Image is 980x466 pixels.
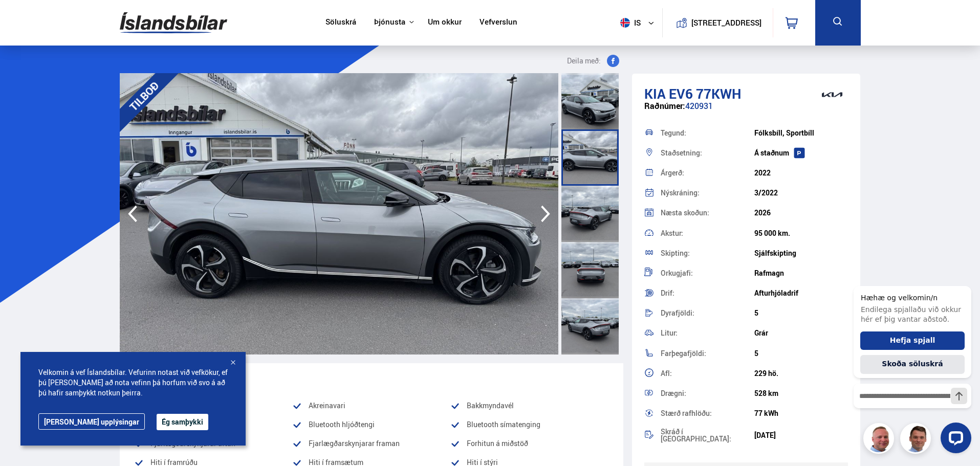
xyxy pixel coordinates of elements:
div: Vinsæll búnaður [134,371,609,387]
img: 3527073.jpeg [120,73,558,354]
div: 5 [754,349,848,358]
li: Forhitun á miðstöð [450,437,608,450]
div: Drif: [661,290,754,297]
button: Þjónusta [374,17,405,27]
button: [STREET_ADDRESS] [695,18,758,27]
span: is [616,18,642,28]
iframe: LiveChat chat widget [845,267,975,461]
img: svg+xml;base64,PHN2ZyB4bWxucz0iaHR0cDovL3d3dy53My5vcmcvMjAwMC9zdmciIHdpZHRoPSI1MTIiIGhlaWdodD0iNT... [620,18,630,28]
button: Deila með: [563,55,623,67]
div: Litur: [661,329,754,337]
li: Akreinavari [292,400,450,412]
div: Rafmagn [754,269,848,277]
div: Nýskráning: [661,189,754,196]
li: Bluetooth símatenging [450,418,608,431]
li: Fjarlægðarskynjarar framan [292,437,450,450]
button: is [616,8,662,38]
div: Drægni: [661,390,754,397]
span: Kia [644,84,666,103]
div: 528 km [754,389,848,397]
div: Fólksbíll, Sportbíll [754,129,848,137]
div: Afl: [661,370,754,377]
img: G0Ugv5HjCgRt.svg [120,6,227,39]
div: Farþegafjöldi: [661,350,754,357]
div: [DATE] [754,431,848,439]
a: [STREET_ADDRESS] [668,8,767,37]
div: Orkugjafi: [661,270,754,277]
div: Akstur: [661,230,754,237]
li: Bluetooth hljóðtengi [292,418,450,431]
div: Staðsetning: [661,149,754,157]
div: 77 kWh [754,409,848,417]
div: TILBOÐ [105,58,182,135]
div: Afturhjóladrif [754,289,848,297]
div: 2022 [754,169,848,177]
div: Á staðnum [754,149,848,157]
img: brand logo [812,79,853,110]
span: EV6 77KWH [669,84,741,103]
a: Vefverslun [480,17,517,28]
div: Sjálfskipting [754,249,848,257]
div: Grár [754,329,848,337]
div: Næsta skoðun: [661,209,754,216]
span: Velkomin á vef Íslandsbílar. Vefurinn notast við vefkökur, ef þú [PERSON_NAME] að nota vefinn þá ... [38,367,228,398]
div: 95 000 km. [754,229,848,237]
div: 5 [754,309,848,317]
div: Stærð rafhlöðu: [661,410,754,417]
div: 2026 [754,209,848,217]
span: Raðnúmer: [644,100,685,112]
div: Skipting: [661,250,754,257]
div: Skráð í [GEOGRAPHIC_DATA]: [661,428,754,442]
a: [PERSON_NAME] upplýsingar [38,413,145,430]
a: Söluskrá [325,17,356,28]
button: Ég samþykki [157,414,208,430]
li: Bakkmyndavél [450,400,608,412]
div: Árgerð: [661,169,754,176]
a: Um okkur [428,17,462,28]
div: 3/2022 [754,189,848,197]
div: Tegund: [661,129,754,137]
div: 420931 [644,101,848,121]
div: Dyrafjöldi: [661,309,754,317]
span: Deila með: [567,55,601,67]
div: 229 hö. [754,369,848,378]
